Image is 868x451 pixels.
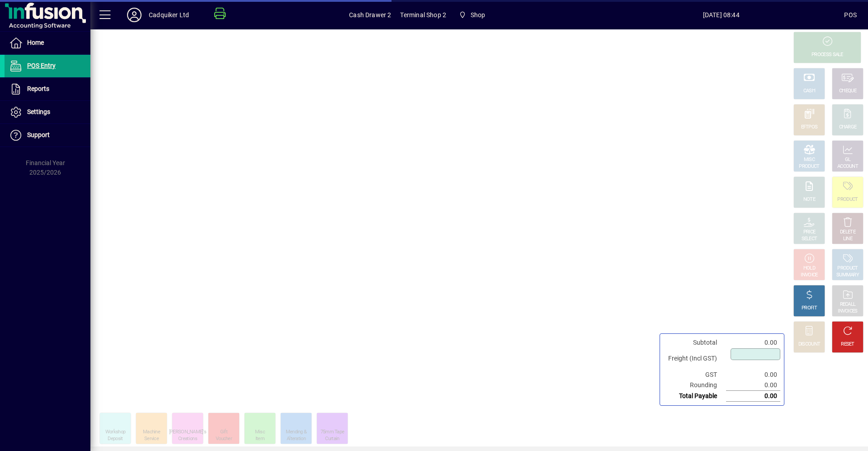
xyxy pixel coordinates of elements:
[811,52,843,58] div: PROCESS SALE
[801,272,817,279] div: INVOICE
[220,429,227,436] div: Gift
[144,436,159,442] div: Service
[255,436,264,442] div: Item
[27,131,50,138] span: Support
[844,8,857,22] div: POS
[840,229,855,236] div: DELETE
[664,391,726,402] td: Total Payable
[726,391,780,402] td: 0.00
[802,305,817,312] div: PROFIT
[108,436,123,442] div: Deposit
[799,163,819,170] div: PRODUCT
[169,429,207,436] div: [PERSON_NAME]'s
[471,8,486,22] span: Shop
[803,196,815,203] div: NOTE
[105,429,125,436] div: Workshop
[664,380,726,391] td: Rounding
[845,157,851,163] div: GL
[664,337,726,348] td: Subtotal
[400,8,446,22] span: Terminal Shop 2
[255,429,265,436] div: Misc
[837,163,858,170] div: ACCOUNT
[726,370,780,380] td: 0.00
[120,7,149,23] button: Profile
[726,380,780,391] td: 0.00
[27,108,50,115] span: Settings
[598,8,844,22] span: [DATE] 08:44
[802,236,817,242] div: SELECT
[803,88,815,95] div: CASH
[27,85,49,92] span: Reports
[5,78,90,100] a: Reports
[840,301,856,308] div: RECALL
[837,196,858,203] div: PRODUCT
[837,265,858,272] div: PRODUCT
[216,436,232,442] div: Voucher
[839,124,857,131] div: CHARGE
[143,429,160,436] div: Machine
[839,88,856,95] div: CHEQUE
[841,341,854,348] div: RESET
[801,124,818,131] div: EFTPOS
[836,272,859,279] div: SUMMARY
[664,348,726,370] td: Freight (Incl GST)
[843,236,852,242] div: LINE
[27,62,56,69] span: POS Entry
[5,124,90,147] a: Support
[325,436,339,442] div: Curtain
[5,32,90,54] a: Home
[726,337,780,348] td: 0.00
[838,308,857,315] div: INVOICES
[798,341,820,348] div: DISCOUNT
[27,39,44,46] span: Home
[286,429,307,436] div: Mending &
[664,370,726,380] td: GST
[804,157,815,163] div: MISC
[803,229,816,236] div: PRICE
[149,8,189,22] div: Cadquiker Ltd
[349,8,391,22] span: Cash Drawer 2
[803,265,815,272] div: HOLD
[287,436,306,442] div: Alteration
[5,101,90,123] a: Settings
[178,436,197,442] div: Creations
[455,7,489,23] span: Shop
[321,429,344,436] div: 75mm Tape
